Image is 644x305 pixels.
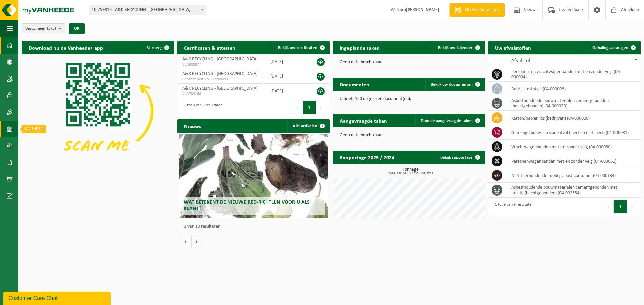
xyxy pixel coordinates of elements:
[438,46,473,50] span: Bekijk uw kalender
[463,7,501,13] span: Offerte aanvragen
[336,172,485,175] span: 2024: 158,021 t - 2025: 162,370 t
[182,57,258,62] span: A&K RECYCLING - [GEOGRAPHIC_DATA]
[506,168,641,183] td: niet-teerhoudende roofing, post-consumer (04-000134)
[425,78,484,91] a: Bekijk uw documenten
[69,23,85,34] button: OK
[3,290,112,305] iframe: chat widget
[587,41,640,54] a: Ophaling aanvragen
[265,54,305,69] td: [DATE]
[147,46,162,50] span: Verberg
[22,41,111,54] h2: Download nu de Vanheede+ app!
[181,100,222,115] div: 1 tot 3 van 3 resultaten
[177,119,208,132] h2: Nieuws
[184,200,310,211] span: Wat betekent de nieuwe RED-richtlijn voor u als klant?
[614,200,627,213] button: 1
[333,78,376,91] h2: Documenten
[22,54,174,168] img: Download de VHEPlus App
[265,69,305,84] td: [DATE]
[431,82,473,87] span: Bekijk uw documenten
[181,235,192,248] button: Vorige
[421,119,473,123] span: Toon de aangevraagde taken
[333,151,401,164] h2: Rapportage 2025 / 2024
[273,41,329,54] a: Bekijk uw certificaten
[47,26,56,31] count: (5/5)
[316,101,326,114] button: Next
[142,41,173,54] button: Verberg
[89,5,206,15] span: 10-759816 - A&K RECYCLING - NIEUWPOORT
[287,119,329,133] a: Alle artikelen
[333,114,394,127] h2: Aangevraagde taken
[592,46,628,50] span: Ophaling aanvragen
[182,77,260,82] span: Consent-SelfD-VEG2200093
[89,5,206,15] span: 10-759816 - A&K RECYCLING - NIEUWPOORT
[340,97,479,101] p: U heeft 150 ongelezen document(en).
[292,101,303,114] button: Previous
[182,91,260,97] span: VLA704166
[336,167,485,175] h3: Tonnage
[182,71,258,76] span: A&K RECYCLING - [GEOGRAPHIC_DATA]
[340,60,479,65] p: Geen data beschikbaar.
[406,7,439,12] strong: [PERSON_NAME]
[303,101,316,114] button: 1
[627,200,637,213] button: Next
[182,86,258,91] span: A&K RECYCLING - [GEOGRAPHIC_DATA]
[25,24,56,34] span: Vestigingen
[177,41,242,54] h2: Certificaten & attesten
[506,67,641,82] td: personen -en vrachtwagenbanden met en zonder velg (04-000004)
[492,199,533,214] div: 1 tot 9 van 9 resultaten
[506,111,641,125] td: karton/papier, los (bedrijven) (04-000026)
[278,46,317,50] span: Bekijk uw certificaten
[506,82,641,96] td: bedrijfsrestafval (04-000008)
[506,183,641,198] td: asbesthoudende bouwmaterialen cementgebonden met isolatie(hechtgebonden) (04-002554)
[603,200,614,213] button: Previous
[265,84,305,98] td: [DATE]
[488,41,538,54] h2: Uw afvalstoffen
[506,154,641,168] td: personenwagenbanden met en zonder velg (04-000061)
[192,235,202,248] button: Volgende
[433,41,484,54] a: Bekijk uw kalender
[506,140,641,154] td: vrachtwagenbanden met en zonder velg (04-000050)
[506,125,641,140] td: gemengd bouw- en sloopafval (inert en niet inert) (04-000031)
[506,96,641,111] td: asbesthoudende bouwmaterialen cementgebonden (hechtgebonden) (04-000023)
[340,133,479,138] p: Geen data beschikbaar.
[435,151,484,164] a: Bekijk rapportage
[182,62,260,67] span: VLA900877
[179,134,328,218] a: Wat betekent de nieuwe RED-richtlijn voor u als klant?
[22,23,65,33] button: Vestigingen(5/5)
[511,58,530,63] span: Afvalstof
[449,3,505,17] a: Offerte aanvragen
[415,114,484,127] a: Toon de aangevraagde taken
[333,41,386,54] h2: Ingeplande taken
[184,224,326,229] p: 1 van 10 resultaten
